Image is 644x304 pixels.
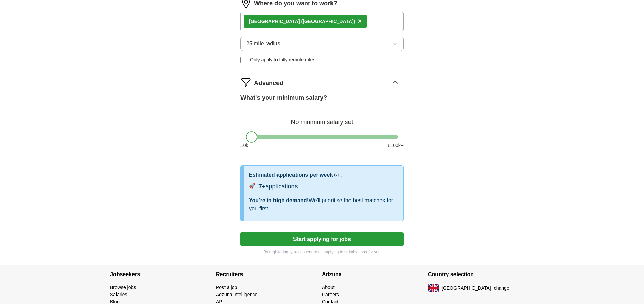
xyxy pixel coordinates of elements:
[240,77,251,88] img: filter
[216,285,237,290] a: Post a job
[322,285,335,290] a: About
[254,79,283,88] span: Advanced
[428,265,534,284] h4: Country selection
[240,142,248,149] span: £ 0 k
[358,16,362,26] button: ×
[249,182,256,190] span: 🚀
[240,37,404,51] button: 25 mile radius
[494,285,509,292] button: change
[240,232,404,246] button: Start applying for jobs
[428,284,439,292] img: UK flag
[240,93,327,102] label: What's your minimum salary?
[249,171,333,179] h3: Estimated applications per week
[240,57,247,63] input: Only apply to fully remote roles
[249,196,398,213] div: We'll prioritise the best matches for you first.
[110,292,127,297] a: Salaries
[322,292,339,297] a: Careers
[340,171,342,179] h3: :
[258,182,298,191] div: applications
[250,56,315,63] span: Only apply to fully remote roles
[258,183,266,190] span: 7+
[246,40,280,48] span: 25 mile radius
[442,285,491,292] span: [GEOGRAPHIC_DATA]
[249,19,300,24] strong: [GEOGRAPHIC_DATA]
[249,197,309,203] span: You're in high demand!
[240,111,404,127] div: No minimum salary set
[301,19,355,24] span: ([GEOGRAPHIC_DATA])
[240,249,404,255] p: By registering, you consent to us applying to suitable jobs for you
[110,285,136,290] a: Browse jobs
[358,17,362,25] span: ×
[216,292,257,297] a: Adzuna Intelligence
[388,142,404,149] span: £ 100 k+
